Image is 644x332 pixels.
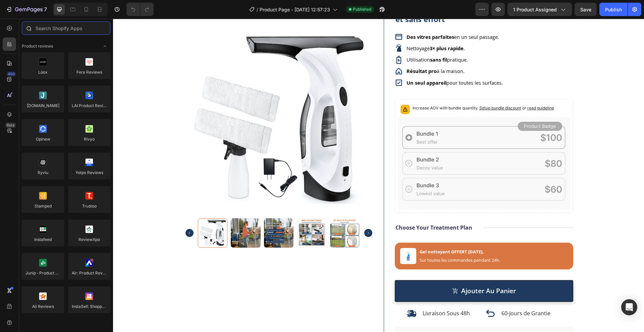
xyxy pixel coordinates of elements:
[300,86,441,93] p: Increase AOV with bundle quantity.
[44,5,47,13] p: 7
[307,230,371,236] span: Gel nettoyant OFFERT [DATE].
[414,87,441,92] span: read guideline
[282,261,460,283] button: ajouter au panier
[513,6,557,13] span: 1 product assigned
[348,268,403,276] div: ajouter au panier
[293,26,352,33] span: Nettoyage .
[293,49,352,56] span: à la maison.
[408,87,441,92] span: or
[388,291,437,298] p: 60-Jours de Grantie
[113,19,644,332] iframe: Design area
[293,61,390,67] span: pour toutes les surfaces.
[575,3,597,16] button: Save
[317,37,334,44] strong: sans fil
[282,205,359,213] p: Choose Your Treatment Plan
[366,87,408,92] span: Setup bundle discount
[621,299,637,315] div: Open Intercom Messenger
[257,6,258,13] span: /
[353,6,371,12] span: Published
[605,6,622,13] div: Publish
[599,3,628,16] button: Publish
[5,122,16,128] div: Beta
[293,49,324,56] strong: Résultat pro
[293,15,341,21] strong: Des vitres parfaites
[317,26,351,33] strong: 3× plus rapide
[293,37,355,44] span: Utilisation pratique.
[293,61,333,67] strong: Un seul appareil
[100,41,110,52] span: Toggle open
[3,3,50,16] button: 7
[287,229,303,245] img: gempages_579600788347683349-a61ff79c-cde1-4cf8-b152-3aed64744360.jpg
[507,3,572,16] button: 1 product assigned
[251,210,259,218] button: Carousel Next Arrow
[22,43,53,49] span: Product reviews
[6,71,16,77] div: 450
[260,6,330,13] span: Product Page - [DATE] 12:57:23
[580,7,591,12] span: Save
[126,3,154,16] div: Undo/Redo
[22,21,110,35] input: Search Shopify Apps
[310,291,357,298] p: Livraison Sous 48h
[293,15,386,21] span: en un seul passage.
[307,238,387,244] span: Sur toutes les commandes pendant 24h.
